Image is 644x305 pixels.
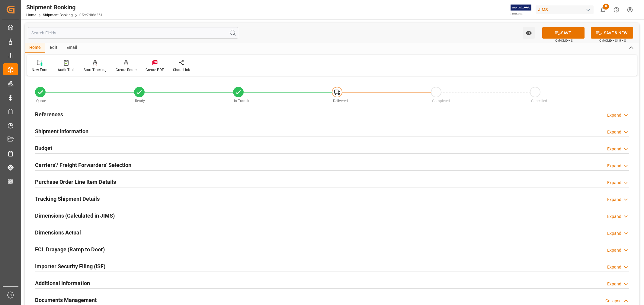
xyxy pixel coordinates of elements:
[43,13,73,17] a: Shipment Booking
[511,5,531,15] img: Exertis%20JAM%20-%20Email%20Logo.jpg_1722504956.jpg
[26,3,103,12] div: Shipment Booking
[35,279,90,287] h2: Additional Information
[607,281,621,287] div: Expand
[531,99,547,103] span: Cancelled
[603,4,609,10] span: 8
[35,212,115,220] h2: Dimensions (Calculated in JIMS)
[555,38,573,43] span: Ctrl/CMD + S
[607,146,621,152] div: Expand
[607,264,621,270] div: Expand
[591,27,633,39] button: SAVE & NEW
[36,99,46,103] span: Quote
[173,67,190,73] div: Share Link
[35,262,105,270] h2: Importer Security Filing (ISF)
[45,43,62,53] div: Edit
[605,298,621,304] div: Collapse
[135,99,145,103] span: Ready
[28,27,238,39] input: Search Fields
[146,67,164,73] div: Create PDF
[599,38,626,43] span: Ctrl/CMD + Shift + S
[25,43,45,53] div: Home
[234,99,249,103] span: In-Transit
[536,5,594,14] div: JIMS
[35,245,105,253] h2: FCL Drayage (Ramp to Door)
[35,144,52,152] h2: Budget
[542,27,585,39] button: SAVE
[607,213,621,220] div: Expand
[35,195,100,203] h2: Tracking Shipment Details
[35,110,63,118] h2: References
[607,112,621,118] div: Expand
[35,127,88,135] h2: Shipment Information
[35,296,97,304] h2: Documents Management
[607,230,621,237] div: Expand
[84,67,107,73] div: Start Tracking
[116,67,136,73] div: Create Route
[62,43,82,53] div: Email
[607,180,621,186] div: Expand
[35,178,116,186] h2: Purchase Order Line Item Details
[610,3,623,17] button: Help Center
[523,27,535,39] button: open menu
[596,3,610,17] button: show 8 new notifications
[35,161,131,169] h2: Carriers'/ Freight Forwarders' Selection
[432,99,450,103] span: Completed
[32,67,49,73] div: New Form
[536,4,596,15] button: JIMS
[58,67,75,73] div: Audit Trail
[607,247,621,253] div: Expand
[607,197,621,203] div: Expand
[607,129,621,135] div: Expand
[26,13,36,17] a: Home
[35,228,81,237] h2: Dimensions Actual
[333,99,348,103] span: Delivered
[607,163,621,169] div: Expand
